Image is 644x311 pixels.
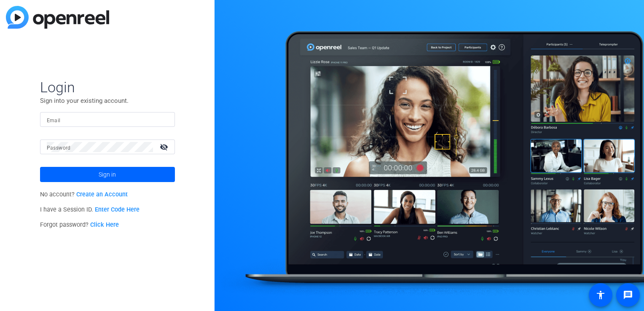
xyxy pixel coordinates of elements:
[40,78,175,96] span: Login
[90,221,119,228] a: Click Here
[596,290,606,300] mat-icon: accessibility
[99,164,116,185] span: Sign in
[40,167,175,182] button: Sign in
[6,6,109,29] img: blue-gradient.svg
[95,206,140,213] a: Enter Code Here
[155,141,175,153] mat-icon: visibility_off
[47,145,71,151] mat-label: Password
[40,206,140,213] span: I have a Session ID.
[47,115,168,125] input: Enter Email Address
[47,118,61,123] mat-label: Email
[76,191,128,198] a: Create an Account
[40,221,119,228] span: Forgot password?
[40,96,175,105] p: Sign into your existing account.
[623,290,633,300] mat-icon: message
[40,191,128,198] span: No account?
